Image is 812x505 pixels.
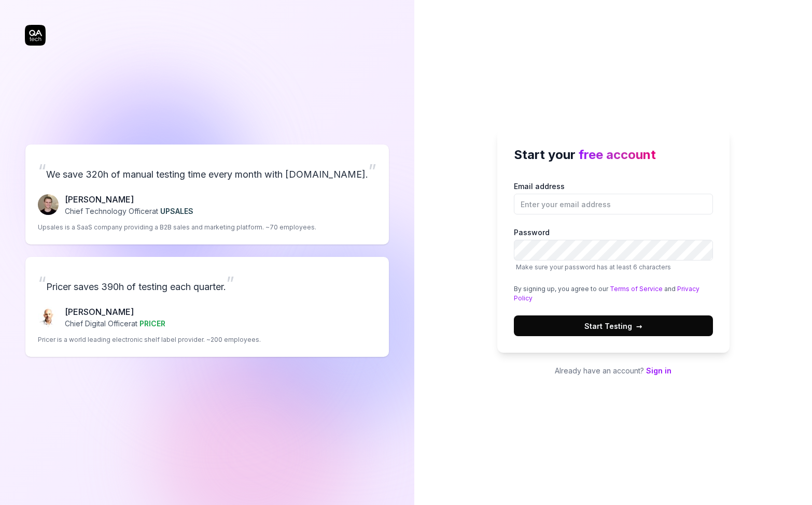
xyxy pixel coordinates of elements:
[38,335,261,344] p: Pricer is a world leading electronic shelf label provider. ~200 employees.
[38,272,46,295] span: “
[646,366,671,375] a: Sign in
[497,365,730,376] p: Already have an account?
[514,227,713,272] label: Password
[38,223,316,232] p: Upsales is a SaaS company providing a B2B sales and marketing platform. ~70 employees.
[25,257,389,357] a: “Pricer saves 390h of testing each quarter.”Chris Chalkitis[PERSON_NAME]Chief Digital Officerat P...
[65,193,193,206] p: [PERSON_NAME]
[38,160,46,182] span: “
[139,319,165,328] span: PRICER
[25,145,389,244] a: “We save 320h of manual testing time every month with [DOMAIN_NAME].”Fredrik Seidl[PERSON_NAME]Ch...
[38,157,376,185] p: We save 320h of manual testing time every month with [DOMAIN_NAME].
[514,315,713,336] button: Start Testing→
[514,240,713,261] input: PasswordMake sure your password has at least 6 characters
[368,160,376,182] span: ”
[160,207,193,215] span: UPSALES
[38,307,59,327] img: Chris Chalkitis
[514,181,713,214] label: Email address
[514,146,713,164] h2: Start your
[584,321,642,331] span: Start Testing
[38,269,376,297] p: Pricer saves 390h of testing each quarter.
[516,263,671,271] span: Make sure your password has at least 6 characters
[65,206,193,217] p: Chief Technology Officer at
[226,272,234,295] span: ”
[610,285,663,293] a: Terms of Service
[65,318,165,329] p: Chief Digital Officer at
[636,321,642,331] span: →
[65,306,165,318] p: [PERSON_NAME]
[579,147,656,162] span: free account
[514,194,713,214] input: Email address
[514,284,713,303] div: By signing up, you agree to our and
[38,194,59,215] img: Fredrik Seidl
